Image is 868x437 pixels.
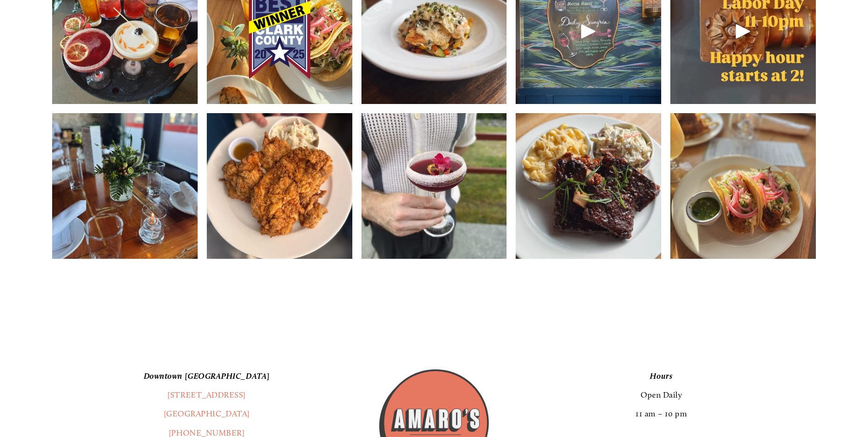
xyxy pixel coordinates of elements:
[650,371,673,381] em: Hours
[164,409,250,419] a: [GEOGRAPHIC_DATA]
[207,89,352,283] img: The classic fried chicken &mdash; Always a stunner. We love bringing this dish to the table &mdas...
[167,390,246,400] a: [STREET_ADDRESS]
[507,367,816,424] p: Open Daily 11 am – 10 pm
[361,89,507,283] img: Who else is melting in this heat? 🌺🧊🍹 Come hang out with us and enjoy your favorite perfectly chi...
[52,89,198,283] img: The table is set ✨ we&rsquo;re looking forward to seeing you this weekend! Remember, free parking...
[670,89,816,283] img: Time to unwind! It&rsquo;s officially happy hour ✨
[516,89,661,283] img: Peak summer calls for fall-off-the-bone barbecue ribs 🙌
[144,371,270,381] em: Downtown [GEOGRAPHIC_DATA]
